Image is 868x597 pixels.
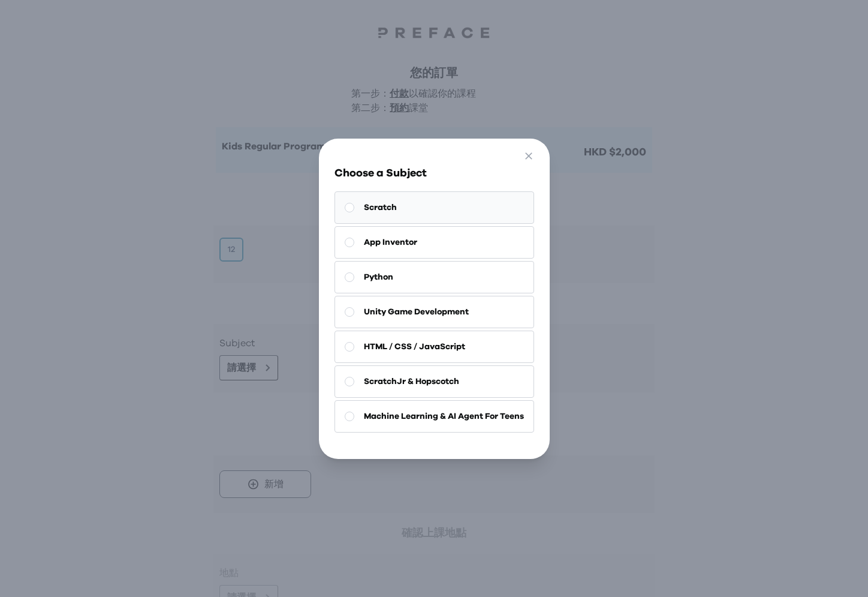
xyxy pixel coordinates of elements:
span: ScratchJr & Hopscotch [364,376,459,388]
button: Unity Game Development [334,296,534,328]
span: Python [364,271,393,283]
span: Scratch [364,202,397,214]
button: Python [334,261,534,293]
button: Scratch [334,191,534,224]
button: HTML / CSS / JavaScript [334,331,534,363]
button: App Inventor [334,226,534,259]
button: Machine Learning & AI Agent For Teens [334,400,534,433]
span: Unity Game Development [364,306,469,318]
h3: Choose a Subject [334,165,534,182]
span: Machine Learning & AI Agent For Teens [364,410,524,422]
button: ScratchJr & Hopscotch [334,365,534,398]
span: HTML / CSS / JavaScript [364,341,465,353]
span: App Inventor [364,236,417,248]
